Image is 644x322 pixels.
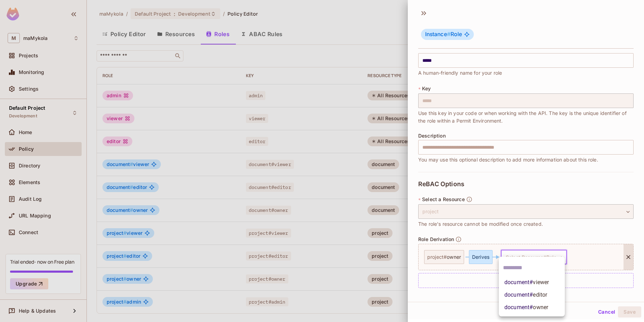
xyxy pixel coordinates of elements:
span: document # [504,291,547,299]
span: document # [504,303,548,312]
span: document # [504,278,549,287]
span: owner [533,304,548,311]
span: viewer [533,279,549,286]
span: editor [533,291,547,298]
